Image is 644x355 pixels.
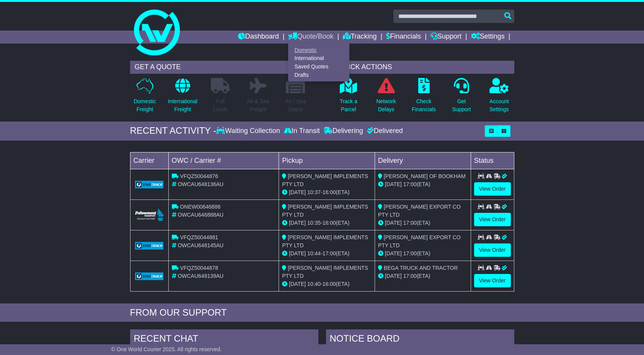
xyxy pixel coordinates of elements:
[130,307,514,318] div: FROM OUR SUPPORT
[178,273,223,279] span: OWCAU648139AU
[282,280,372,288] div: - (ETA)
[326,329,514,350] div: NOTICE BOARD
[365,127,403,135] div: Delivered
[489,78,509,118] a: AccountSettings
[279,152,375,169] td: Pickup
[289,46,349,54] a: Domestic
[384,265,458,271] span: BEGA TRUCK AND TRACTOR
[288,44,349,81] div: Quote/Book
[452,78,471,118] a: GetSupport
[289,54,349,63] a: International
[216,127,282,135] div: Waiting Collection
[247,97,269,113] p: Air & Sea Freight
[403,250,417,256] span: 17:00
[430,31,461,44] a: Support
[285,97,306,113] p: Air / Sea Depot
[282,250,372,258] div: - (ETA)
[323,250,336,256] span: 17:00
[168,97,197,113] p: International Freight
[474,274,511,287] a: View Order
[282,204,368,218] span: [PERSON_NAME] IMPLEMENTS PTY LTD
[412,97,436,113] p: Check Financials
[323,281,336,287] span: 16:00
[474,213,511,226] a: View Order
[403,273,417,279] span: 17:00
[135,272,164,280] img: GetCarrierServiceLogo
[403,181,417,187] span: 17:00
[282,188,372,196] div: - (ETA)
[471,31,505,44] a: Settings
[134,97,156,113] p: Domestic Freight
[411,78,436,118] a: CheckFinancials
[471,152,514,169] td: Status
[282,265,368,279] span: [PERSON_NAME] IMPLEMENTS PTY LTD
[339,78,358,118] a: Track aParcel
[282,127,322,135] div: In Transit
[238,31,279,44] a: Dashboard
[307,189,321,195] span: 10:37
[322,127,365,135] div: Delivering
[378,234,461,248] span: [PERSON_NAME] EXPORT CO PTY LTD
[289,281,306,287] span: [DATE]
[376,97,396,113] p: Network Delays
[307,281,321,287] span: 10:40
[178,242,223,248] span: OWCAU648145AU
[135,209,164,221] img: Followmont_Transport.png
[135,181,164,188] img: GetCarrierServiceLogo
[130,329,318,350] div: RECENT CHAT
[489,97,509,113] p: Account Settings
[289,220,306,226] span: [DATE]
[378,250,468,258] div: (ETA)
[282,219,372,227] div: - (ETA)
[178,212,223,218] span: OWCAU646888AU
[282,173,368,187] span: [PERSON_NAME] IMPLEMENTS PTY LTD
[385,220,402,226] span: [DATE]
[180,265,218,271] span: VFQZ50044878
[135,242,164,250] img: GetCarrierServiceLogo
[378,204,461,218] span: [PERSON_NAME] EXPORT CO PTY LTD
[130,61,311,74] div: GET A QUOTE
[378,219,468,227] div: (ETA)
[378,180,468,188] div: (ETA)
[378,272,468,280] div: (ETA)
[180,173,218,179] span: VFQZ50044876
[323,189,336,195] span: 16:00
[130,152,168,169] td: Carrier
[307,250,321,256] span: 10:44
[288,31,333,44] a: Quote/Book
[180,234,218,240] span: VFQZ50044881
[289,63,349,71] a: Saved Quotes
[111,346,222,352] span: © One World Courier 2025. All rights reserved.
[385,181,402,187] span: [DATE]
[282,234,368,248] span: [PERSON_NAME] IMPLEMENTS PTY LTD
[178,181,223,187] span: OWCAU648136AU
[343,31,377,44] a: Tracking
[323,220,336,226] span: 16:00
[133,78,156,118] a: DomesticFreight
[474,182,511,196] a: View Order
[289,250,306,256] span: [DATE]
[168,152,279,169] td: OWC / Carrier #
[334,61,514,74] div: QUICK ACTIONS
[289,71,349,79] a: Drafts
[130,125,217,136] div: RECENT ACTIVITY -
[375,152,471,169] td: Delivery
[384,173,466,179] span: [PERSON_NAME] OF BOOKHAM
[307,220,321,226] span: 10:35
[386,31,421,44] a: Financials
[168,78,198,118] a: InternationalFreight
[385,250,402,256] span: [DATE]
[289,189,306,195] span: [DATE]
[452,97,471,113] p: Get Support
[211,97,230,113] p: Full Loads
[340,97,357,113] p: Track a Parcel
[376,78,396,118] a: NetworkDelays
[385,273,402,279] span: [DATE]
[180,204,220,210] span: ONEW00646888
[474,243,511,257] a: View Order
[403,220,417,226] span: 17:00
